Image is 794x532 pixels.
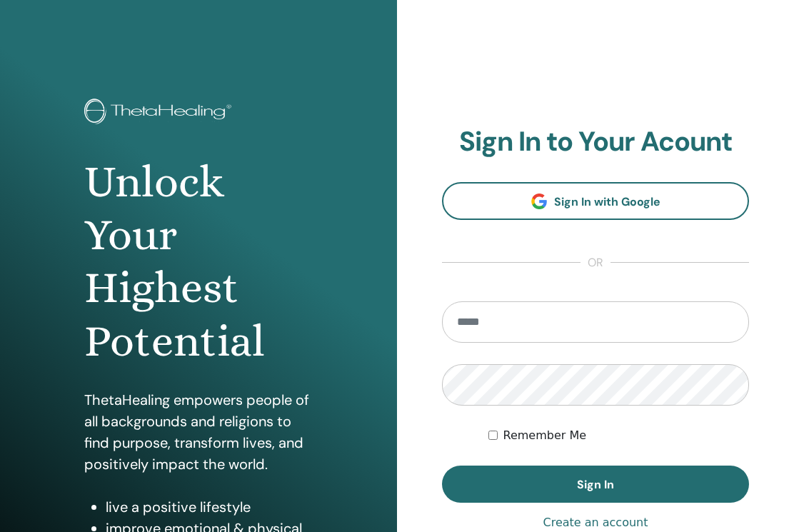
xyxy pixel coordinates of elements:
[503,427,587,444] label: Remember Me
[543,514,648,531] a: Create an account
[106,496,313,518] li: live a positive lifestyle
[442,182,749,220] a: Sign In with Google
[84,156,313,368] h1: Unlock Your Highest Potential
[442,466,749,503] button: Sign In
[581,254,610,271] span: or
[442,126,749,159] h2: Sign In to Your Acount
[84,389,313,475] p: ThetaHealing empowers people of all backgrounds and religions to find purpose, transform lives, a...
[577,477,614,492] span: Sign In
[554,194,660,209] span: Sign In with Google
[488,427,750,444] div: Keep me authenticated indefinitely or until I manually logout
